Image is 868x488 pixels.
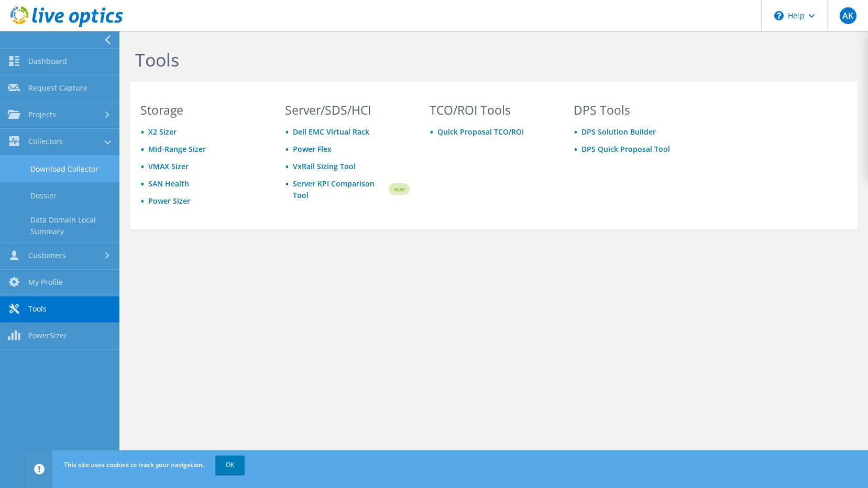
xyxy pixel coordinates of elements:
[140,104,265,116] h3: Storage
[774,11,784,20] svg: \n
[148,179,189,188] a: SAN Health
[574,104,698,116] h3: DPS Tools
[148,161,189,171] a: VMAX Sizer
[840,7,856,24] span: AK
[293,178,387,201] a: Server KPI Comparison Tool
[293,127,369,137] a: Dell EMC Virtual Rack
[148,127,177,137] a: X2 Sizer
[215,456,245,474] a: OK
[148,144,206,154] a: Mid-Range Sizer
[293,144,332,154] a: Power Flex
[285,104,410,116] h3: Server/SDS/HCI
[581,127,656,137] a: DPS Solution Builder
[430,104,554,116] h3: TCO/ROI Tools
[387,177,410,202] img: new-badge.svg
[148,196,190,206] a: Power Sizer
[64,460,204,469] span: This site uses cookies to track your navigation.
[581,144,670,154] a: DPS Quick Proposal Tool
[293,161,356,171] a: VxRail Sizing Tool
[437,127,524,137] a: Quick Proposal TCO/ROI
[135,49,842,71] h1: Tools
